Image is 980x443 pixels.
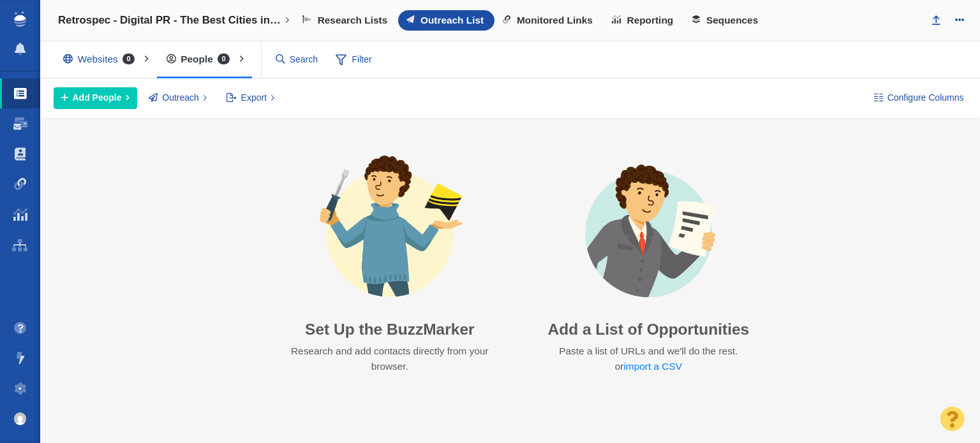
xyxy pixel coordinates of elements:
input: Search [271,48,324,71]
p: Research and add contacts directly from your browser. [283,344,496,375]
a: Outreach List [398,10,494,31]
span: Research Lists [318,15,388,26]
h4: Retrospec - Digital PR - The Best Cities in [GEOGRAPHIC_DATA] for Beginning Bikers [58,14,281,27]
span: Monitored Links [517,15,593,26]
a: import a CSV [623,361,682,372]
a: Sequences [684,10,769,31]
button: Export [219,87,282,109]
button: Add People [54,87,137,109]
img: 6a5e3945ebbb48ba90f02ffc6c7ec16f [14,412,27,425]
span: Outreach List [420,15,484,26]
h3: Add a List of Opportunities [547,320,749,338]
button: Outreach [142,87,214,109]
img: buzzstream_logo_iconsimple.png [14,11,26,27]
span: Sequences [706,15,758,26]
span: Filter [329,48,380,72]
h3: Set Up the BuzzMarker [271,320,509,338]
span: Outreach [162,91,199,105]
a: Monitored Links [494,10,604,31]
a: Reporting [604,10,684,31]
span: Export [241,91,267,105]
a: Research Lists [294,10,398,31]
p: Paste a list of URLs and we'll do the rest. or [558,344,739,375]
span: Configure Columns [887,91,964,105]
span: Reporting [627,15,674,26]
img: avatar-import-list.png [558,154,740,310]
button: Configure Columns [866,87,971,109]
img: avatar-buzzmarker-setup.png [299,154,481,310]
span: 0 [122,54,135,64]
div: Websites [54,45,150,74]
span: Add People [73,91,122,105]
